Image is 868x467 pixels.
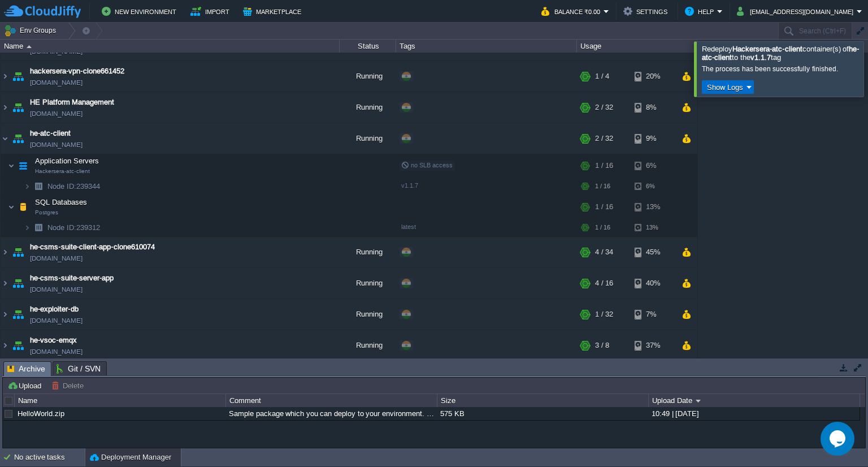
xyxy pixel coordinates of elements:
div: 6% [635,182,671,200]
span: latest [401,228,416,235]
a: HelloWorld.zip [18,409,64,418]
button: Help [685,5,717,18]
img: AMDAwAAAACH5BAEAAAAALAAAAAABAAEAAAICRAEAOw== [31,223,46,241]
iframe: chat widget [821,422,857,456]
span: Node ID: [47,187,76,195]
img: AMDAwAAAACH5BAEAAAAALAAAAAABAAEAAAICRAEAOw== [10,97,26,127]
span: Git / SVN [57,362,101,375]
div: Running [340,241,396,272]
div: Usage [578,40,697,53]
span: [DOMAIN_NAME] [30,50,83,62]
span: [DOMAIN_NAME] [30,319,83,331]
a: he-csms-suite-server-app [30,277,114,288]
span: SQL Databases [34,202,89,211]
span: Application Servers [34,161,101,170]
img: AMDAwAAAACH5BAEAAAAALAAAAAABAAEAAAICRAEAOw== [15,200,31,223]
div: Running [340,335,396,365]
div: Comment [227,394,437,407]
b: Hackersera-atc-client [732,45,802,53]
div: 575 KB [437,407,648,420]
div: 1 / 16 [595,223,610,241]
div: 9% [635,128,671,158]
div: Name [15,394,225,407]
div: 8% [635,97,671,127]
span: no SLB access [401,166,453,173]
div: 10:49 | [DATE] [649,407,859,420]
div: 1 / 16 [595,200,613,223]
span: Redeploy container(s) of to the tag [702,45,860,62]
div: 2 / 32 [595,97,613,127]
a: SQL DatabasesPostgres [34,202,89,211]
img: AMDAwAAAACH5BAEAAAAALAAAAAABAAEAAAICRAEAOw== [24,182,31,200]
img: AMDAwAAAACH5BAEAAAAALAAAAAABAAEAAAICRAEAOw== [10,335,26,365]
div: 2 / 32 [595,128,613,158]
span: 239312 [46,227,102,237]
div: Sample package which you can deploy to your environment. Feel free to delete and upload a package... [226,407,436,420]
div: Running [340,66,396,96]
div: The process has been successfully finished. [702,64,861,73]
div: 7% [635,304,671,334]
div: 13% [635,223,671,241]
button: Delete [51,380,87,391]
img: AMDAwAAAACH5BAEAAAAALAAAAAABAAEAAAICRAEAOw== [24,223,31,241]
a: [DOMAIN_NAME] [30,144,83,155]
div: 45% [635,241,671,272]
img: AMDAwAAAACH5BAEAAAAALAAAAAABAAEAAAICRAEAOw== [8,200,15,223]
img: AMDAwAAAACH5BAEAAAAALAAAAAABAAEAAAICRAEAOw== [1,66,10,96]
button: Import [190,5,233,18]
a: he-vsoc-emqx [30,339,77,351]
img: AMDAwAAAACH5BAEAAAAALAAAAAABAAEAAAICRAEAOw== [1,335,10,365]
b: he-atc-client [702,45,860,62]
img: AMDAwAAAACH5BAEAAAAALAAAAAABAAEAAAICRAEAOw== [10,241,26,272]
div: No active tasks [14,448,85,466]
span: v1.1.7 [401,187,418,193]
a: he-atc-client [30,132,71,144]
a: [DOMAIN_NAME] [30,113,83,124]
img: AMDAwAAAACH5BAEAAAAALAAAAAABAAEAAAICRAEAOw== [10,128,26,158]
img: AMDAwAAAACH5BAEAAAAALAAAAAABAAEAAAICRAEAOw== [15,159,31,181]
a: he-exploiter-db [30,308,79,319]
span: Node ID: [47,228,76,236]
img: AMDAwAAAACH5BAEAAAAALAAAAAABAAEAAAICRAEAOw== [10,304,26,334]
div: 6% [635,159,671,181]
div: Running [340,97,396,127]
a: Node ID:239344 [46,186,102,196]
div: Tags [397,40,576,53]
img: AMDAwAAAACH5BAEAAAAALAAAAAABAAEAAAICRAEAOw== [1,97,10,127]
img: AMDAwAAAACH5BAEAAAAALAAAAAABAAEAAAICRAEAOw== [10,66,26,96]
img: CloudJiffy [4,5,81,19]
button: New Environment [102,5,180,18]
span: [DOMAIN_NAME] [30,351,83,362]
button: Balance ₹0.00 [541,5,604,18]
div: 1 / 4 [595,66,609,96]
a: HE Platform Management [30,101,114,113]
button: Settings [623,5,671,18]
img: AMDAwAAAACH5BAEAAAAALAAAAAABAAEAAAICRAEAOw== [1,128,10,158]
img: AMDAwAAAACH5BAEAAAAALAAAAAABAAEAAAICRAEAOw== [31,182,46,200]
div: 40% [635,273,671,303]
button: Env Groups [4,23,60,38]
div: Running [340,304,396,334]
button: Upload [7,380,45,391]
span: Archive [7,362,45,376]
span: 239344 [46,186,102,196]
img: AMDAwAAAACH5BAEAAAAALAAAAAABAAEAAAICRAEAOw== [8,159,15,181]
span: Hackersera-atc-client [35,172,90,179]
div: 13% [635,200,671,223]
a: Application ServersHackersera-atc-client [34,161,101,170]
a: he-csms-suite-client-app-clone610074 [30,246,155,257]
button: [EMAIL_ADDRESS][DOMAIN_NAME] [737,5,857,18]
span: [DOMAIN_NAME] [30,81,83,93]
div: 3 / 8 [595,335,609,365]
span: hackersera-vpn-clone661452 [30,70,124,81]
div: 1 / 32 [595,304,613,334]
img: AMDAwAAAACH5BAEAAAAALAAAAAABAAEAAAICRAEAOw== [27,45,32,48]
div: Name [1,40,339,53]
span: [DOMAIN_NAME] [30,257,83,269]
